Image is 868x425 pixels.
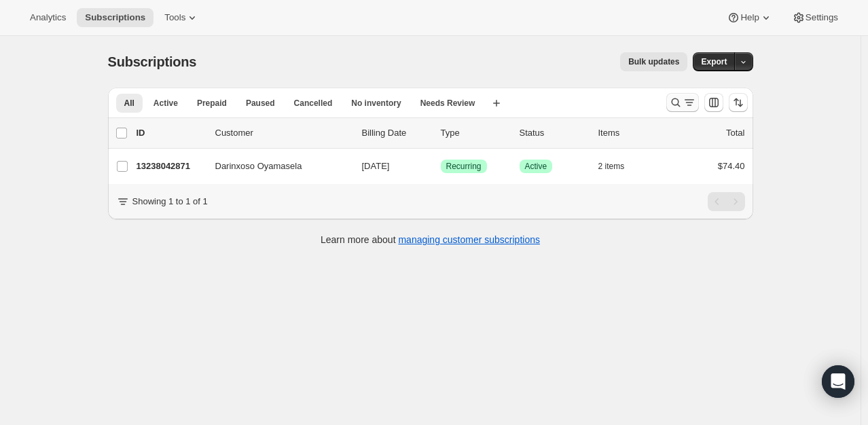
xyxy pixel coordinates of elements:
span: Analytics [30,12,66,23]
p: Status [520,126,587,140]
p: Learn more about [321,233,540,246]
p: Customer [215,126,351,140]
span: Export [701,56,727,67]
div: IDCustomerBilling DateTypeStatusItemsTotal [137,126,745,140]
span: Active [525,161,547,172]
span: 2 items [598,161,625,172]
span: Paused [246,98,275,109]
span: Subscriptions [108,54,197,69]
span: Prepaid [197,98,227,109]
span: Needs Review [420,98,475,109]
button: Export [693,52,735,71]
button: Analytics [22,8,74,27]
span: Recurring [446,161,482,172]
span: Cancelled [294,98,333,109]
button: Sort the results [729,93,748,112]
button: Create new view [486,94,507,113]
button: Tools [156,8,207,27]
span: No inventory [351,98,401,109]
button: 2 items [598,157,640,176]
button: Bulk updates [620,52,687,71]
button: Search and filter results [666,93,699,112]
button: Darinxoso Oyamasela [207,155,343,177]
button: Subscriptions [77,8,153,27]
span: Help [740,12,759,23]
p: ID [137,126,204,140]
p: Total [726,126,744,140]
span: Bulk updates [628,56,679,67]
a: managing customer subscriptions [398,234,540,245]
span: Subscriptions [85,12,145,23]
span: Settings [806,12,838,23]
span: Tools [164,12,185,23]
p: Billing Date [362,126,430,140]
p: 13238042871 [137,160,204,173]
span: All [124,98,134,109]
p: Showing 1 to 1 of 1 [132,195,208,208]
button: Settings [784,8,846,27]
div: Open Intercom Messenger [822,365,854,398]
div: Type [441,126,509,140]
nav: Pagination [708,192,745,211]
span: Active [153,98,178,109]
span: $74.40 [718,161,745,171]
div: 13238042871Darinxoso Oyamasela[DATE]SuccessRecurringSuccessActive2 items$74.40 [137,157,745,176]
button: Help [719,8,780,27]
span: Darinxoso Oyamasela [215,160,302,173]
span: [DATE] [362,161,390,171]
div: Items [598,126,666,140]
button: Customize table column order and visibility [704,93,723,112]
